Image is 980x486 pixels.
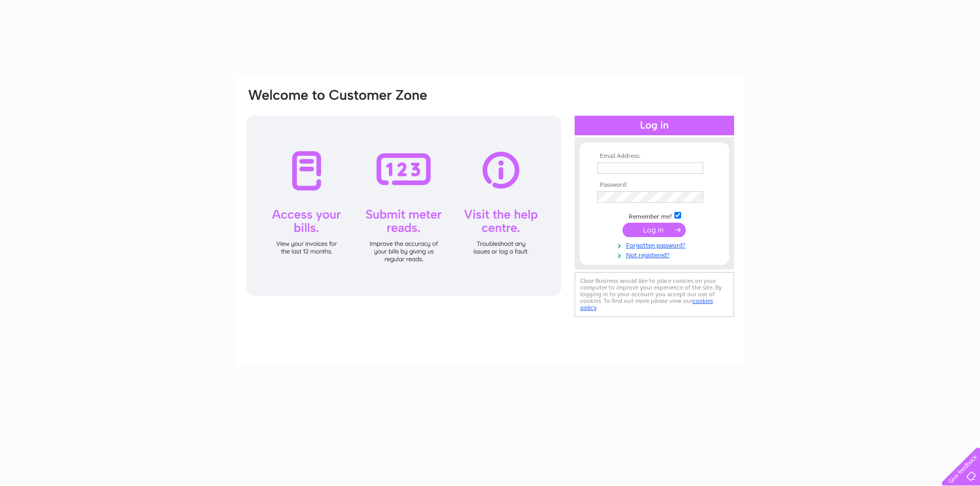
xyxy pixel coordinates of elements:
[597,249,714,259] a: Not registered?
[580,297,713,311] a: cookies policy
[595,210,714,221] td: Remember me?
[595,182,714,189] th: Password:
[597,240,714,249] a: Forgotten password?
[622,223,686,237] input: Submit
[595,153,714,160] th: Email Address:
[575,272,734,317] div: Clear Business would like to place cookies on your computer to improve your experience of the sit...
